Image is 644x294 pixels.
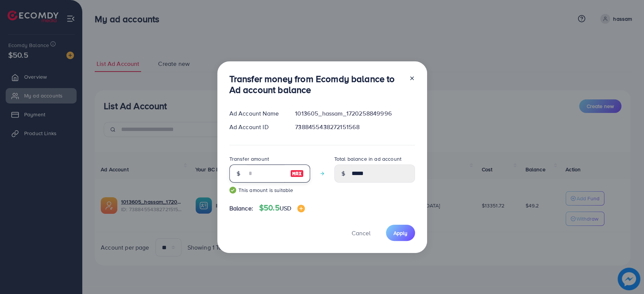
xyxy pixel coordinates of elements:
button: Cancel [342,225,380,241]
h4: $50.5 [259,203,305,213]
button: Apply [386,225,415,241]
div: Ad Account ID [223,123,289,131]
div: 7388455438272151568 [289,123,421,131]
span: USD [280,204,291,212]
img: guide [229,187,236,193]
label: Total balance in ad account [334,155,401,163]
small: This amount is suitable [229,186,310,194]
img: image [297,205,305,212]
h3: Transfer money from Ecomdy balance to Ad account balance [229,73,403,95]
img: image [290,169,304,178]
span: Cancel [352,229,370,237]
span: Balance: [229,204,253,213]
div: 1013605_hassam_1720258849996 [289,109,421,118]
label: Transfer amount [229,155,269,163]
span: Apply [393,229,407,237]
div: Ad Account Name [223,109,289,118]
